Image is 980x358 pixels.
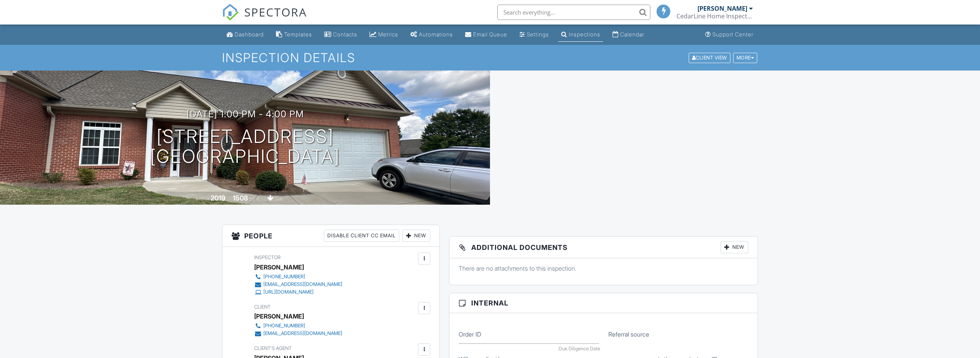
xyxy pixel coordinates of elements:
a: Dashboard [224,28,267,42]
h1: Inspection Details [222,51,758,64]
div: [PHONE_NUMBER] [263,274,305,280]
a: [URL][DOMAIN_NAME] [254,288,342,296]
div: CedarLine Home Inspections [676,12,753,20]
div: Support Center [712,31,753,38]
div: [PERSON_NAME] [254,261,304,273]
a: [EMAIL_ADDRESS][DOMAIN_NAME] [254,281,342,288]
a: Email Queue [462,28,510,42]
div: Inspections [569,31,600,38]
a: Contacts [321,28,360,42]
a: Templates [273,28,315,42]
div: [PHONE_NUMBER] [263,323,305,329]
div: More [733,53,758,63]
a: Support Center [702,28,756,42]
div: New [402,230,430,242]
div: [URL][DOMAIN_NAME] [263,289,314,295]
label: Due Diligence Date [559,346,600,351]
span: Client [254,304,271,310]
div: Email Queue [473,31,507,38]
a: [PHONE_NUMBER] [254,322,342,330]
div: [EMAIL_ADDRESS][DOMAIN_NAME] [263,330,342,337]
span: Client's Agent [254,345,292,351]
input: Search everything... [497,5,650,20]
span: slab [275,196,283,202]
div: Disable Client CC Email [324,230,399,242]
div: Contacts [333,31,357,38]
div: 1508 [233,194,248,202]
span: SPECTORA [244,4,307,20]
a: Calendar [609,28,647,42]
a: Settings [516,28,552,42]
a: Inspections [558,28,603,42]
a: Automations (Basic) [407,28,456,42]
h3: [DATE] 1:00 pm - 4:00 pm [186,109,304,119]
a: [EMAIL_ADDRESS][DOMAIN_NAME] [254,330,342,337]
div: 2019 [211,194,225,202]
div: Templates [284,31,312,38]
span: Built [201,196,209,202]
div: Metrics [378,31,398,38]
h3: People [222,225,439,247]
div: New [720,241,748,253]
div: [PERSON_NAME] [697,5,747,12]
span: sq. ft. [249,196,260,202]
h3: Additional Documents [449,236,758,258]
div: Dashboard [235,31,264,38]
a: Metrics [366,28,401,42]
span: Inspector [254,255,281,260]
div: [PERSON_NAME] [254,310,304,322]
label: Order ID [459,330,481,338]
a: Client View [688,54,732,60]
a: SPECTORA [222,10,307,26]
p: There are no attachments to this inspection. [459,264,748,273]
div: Calendar [620,31,644,38]
h3: Internal [449,293,758,313]
h1: [STREET_ADDRESS] [GEOGRAPHIC_DATA] [150,126,340,167]
div: Client View [689,53,730,63]
a: [PHONE_NUMBER] [254,273,342,281]
div: Settings [527,31,549,38]
label: Referral source [608,330,649,338]
img: The Best Home Inspection Software - Spectora [222,4,239,21]
div: Automations [419,31,453,38]
div: [EMAIL_ADDRESS][DOMAIN_NAME] [263,281,342,287]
